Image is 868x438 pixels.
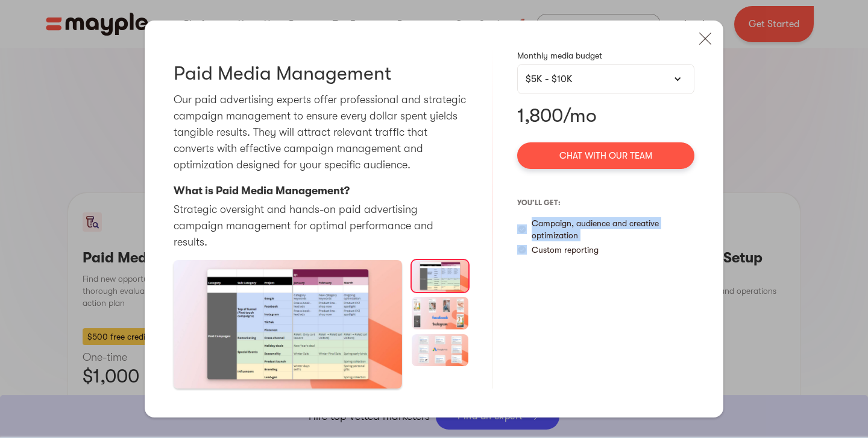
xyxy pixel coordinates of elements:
div: $5K - $10K [526,72,686,86]
p: you’ll get: [517,193,694,212]
div: $5K - $10K [517,64,694,94]
p: Monthly media budget [517,49,694,62]
a: open lightbox [174,260,402,389]
h3: Paid Media Management [174,62,391,86]
p: Strategic oversight and hands-on paid advertising campaign management for optimal performance and... [174,202,468,250]
p: What is Paid Media Management? [174,183,350,199]
p: Our paid advertising experts offer professional and strategic campaign management to ensure every... [174,92,468,173]
p: Custom reporting [532,244,599,256]
a: Chat with our team [517,142,694,169]
p: Campaign, audience and creative optimization [532,217,694,241]
p: 1,800/mo [517,104,694,128]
